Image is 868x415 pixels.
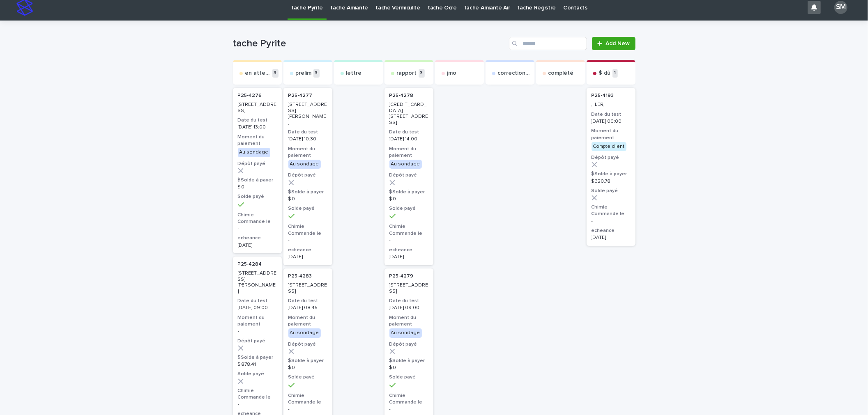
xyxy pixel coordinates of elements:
[389,328,422,337] div: Au sondage
[288,273,312,279] p: P25-4283
[592,93,614,99] p: P25-4193
[592,171,631,177] h3: $Solde à payer
[592,179,631,184] p: $ 320.78
[238,148,270,157] div: Au sondage
[389,406,428,412] p: -
[313,69,320,78] p: 3
[389,189,428,195] h3: $Solde à payer
[233,88,282,253] a: P25-4276 [STREET_ADDRESS]Date du test[DATE] 13:00Moment du paiementAu sondageDépôt payé$Solde à p...
[389,238,428,243] p: -
[389,93,414,99] p: P25-4278
[447,70,457,77] p: jmo
[238,243,277,248] p: [DATE]
[288,189,327,195] h3: $Solde à payer
[288,328,321,337] div: Au sondage
[346,70,362,77] p: lettre
[288,238,327,243] p: -
[587,88,635,246] div: P25-4193 , LER,Date du test[DATE] 00:00Moment du paiementCompte clientDépôt payé$Solde à payer$ 3...
[288,314,327,328] h3: Moment du paiement
[384,88,433,265] a: P25-4278 [CREDIT_CARD_DATA][STREET_ADDRESS]Date du test[DATE] 14:00Moment du paiementAu sondageDé...
[288,136,327,142] p: [DATE] 10:30
[288,205,327,212] h3: Solde payé
[288,374,327,381] h3: Solde payé
[288,93,313,99] p: P25-4277
[288,102,327,126] p: [STREET_ADDRESS][PERSON_NAME]
[592,142,626,151] div: Compte client
[389,223,428,236] h3: Chimie Commande le
[238,328,277,334] p: -
[389,374,428,381] h3: Solde payé
[288,129,327,135] h3: Date du test
[592,119,631,124] p: [DATE] 00:00
[238,314,277,328] h3: Moment du paiement
[238,177,277,183] h3: $Solde à payer
[599,70,611,77] p: $ dû
[283,88,332,265] a: P25-4277 [STREET_ADDRESS][PERSON_NAME]Date du test[DATE] 10:30Moment du paiementAu sondageDépôt p...
[238,134,277,147] h3: Moment du paiement
[233,38,506,50] h1: tache Pyrite
[389,136,428,142] p: [DATE] 14:00
[296,70,312,77] p: prelim
[419,69,425,78] p: 3
[389,146,428,159] h3: Moment du paiement
[389,305,428,311] p: [DATE] 09:00
[288,282,327,294] p: [STREET_ADDRESS]
[389,282,428,294] p: [STREET_ADDRESS]
[238,93,262,99] p: P25-4276
[238,212,277,225] h3: Chimie Commande le
[238,338,277,344] h3: Dépôt payé
[238,362,277,367] p: $ 878.41
[288,358,327,364] h3: $Solde à payer
[389,172,428,179] h3: Dépôt payé
[389,196,428,202] p: $ 0
[272,69,279,78] p: 3
[389,314,428,328] h3: Moment du paiement
[238,160,277,167] h3: Dépôt payé
[288,247,327,253] h3: echeance
[238,298,277,304] h3: Date du test
[238,124,277,130] p: [DATE] 13:00
[592,188,631,194] h3: Solde payé
[834,1,847,14] div: SM
[238,354,277,361] h3: $Solde à payer
[245,70,271,77] p: en attente
[288,298,327,304] h3: Date du test
[612,69,618,78] p: 1
[238,401,277,407] p: -
[389,247,428,253] h3: echeance
[288,365,327,371] p: $ 0
[288,172,327,179] h3: Dépôt payé
[238,261,262,267] p: P25-4284
[389,205,428,212] h3: Solde payé
[238,305,277,311] p: [DATE] 09:00
[238,271,277,294] p: [STREET_ADDRESS][PERSON_NAME]
[389,129,428,135] h3: Date du test
[238,371,277,377] h3: Solde payé
[389,254,428,260] p: [DATE]
[238,184,277,190] p: $ 0
[238,226,277,232] p: -
[389,102,428,126] p: [CREDIT_CARD_DATA][STREET_ADDRESS]
[592,37,635,50] a: Add New
[397,70,417,77] p: rapport
[592,154,631,161] h3: Dépôt payé
[592,235,631,241] p: [DATE]
[592,218,631,224] p: -
[288,160,321,169] div: Au sondage
[592,227,631,234] h3: echeance
[606,41,630,46] span: Add New
[238,193,277,200] h3: Solde payé
[389,358,428,364] h3: $Solde à payer
[238,117,277,124] h3: Date du test
[509,37,587,50] input: Search
[389,298,428,304] h3: Date du test
[288,392,327,406] h3: Chimie Commande le
[592,111,631,118] h3: Date du test
[238,235,277,241] h3: echeance
[389,365,428,371] p: $ 0
[238,102,277,114] p: [STREET_ADDRESS]
[288,196,327,202] p: $ 0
